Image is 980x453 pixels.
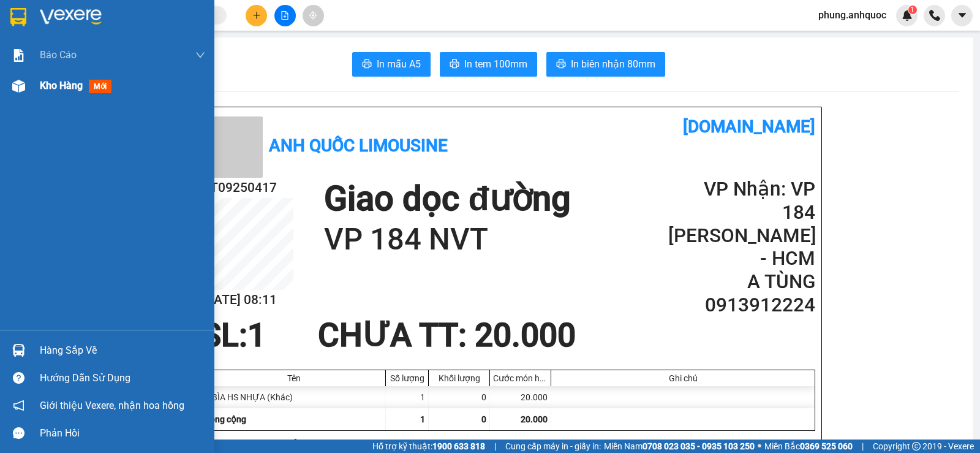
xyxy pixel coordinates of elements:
sup: 1 [908,6,917,14]
h2: VT09250417 [202,178,293,198]
strong: 1900 633 818 [432,441,485,451]
span: | [862,440,864,453]
span: file-add [281,11,289,20]
span: Nhận: [117,12,146,25]
span: VP 184 NVT [117,86,194,129]
span: down [195,50,205,60]
span: message [13,427,24,439]
button: plus [246,5,267,26]
span: aim [309,11,317,20]
span: | [494,440,496,453]
img: warehouse-icon [12,344,25,357]
span: printer [450,59,459,70]
span: 1 [420,414,425,424]
strong: 0708 023 035 - 0935 103 250 [643,441,755,451]
div: CHƯA TT : 20.000 [311,317,583,354]
span: 1 [910,6,914,14]
div: Phản hồi [40,424,205,443]
div: 20.000 [490,386,551,408]
div: Khối lượng [432,373,486,383]
span: copyright [912,442,921,451]
span: 0 [481,414,486,424]
button: printerIn tem 100mm [440,52,537,77]
div: Số lượng [389,373,425,383]
span: Miền Bắc [764,440,853,453]
span: 1 [247,316,266,354]
button: caret-down [951,5,973,26]
span: Kho hàng [40,80,83,91]
span: ⚪️ [758,444,761,449]
span: Miền Nam [604,440,755,453]
div: 0919450058 [10,55,108,72]
b: [DOMAIN_NAME] [683,116,815,137]
span: mới [89,80,111,93]
span: notification [13,400,24,411]
span: Gửi: [10,12,29,25]
img: solution-icon [12,49,25,62]
img: logo-vxr [10,8,26,26]
button: aim [303,5,324,26]
h1: Giao dọc đường [324,178,570,220]
span: In tem 100mm [464,56,527,72]
div: 0913912224 [117,69,216,86]
div: 0 [429,386,490,408]
h2: A TÙNG [668,270,815,294]
div: A TÙNG [117,55,216,69]
img: icon-new-feature [902,10,913,21]
span: In biên nhận 80mm [571,56,655,72]
span: Báo cáo [40,47,77,63]
div: Hàng sắp về [40,341,205,360]
button: printerIn biên nhận 80mm [546,52,665,77]
span: Cung cấp máy in - giấy in: [505,440,601,453]
h1: VP 184 NVT [324,220,570,259]
span: SL: [202,316,247,354]
h2: 0913912224 [668,294,815,317]
div: Hướng dẫn sử dụng [40,369,205,387]
h2: [DATE] 08:11 [202,290,293,310]
span: Hỗ trợ kỹ thuật: [372,440,485,453]
span: plus [252,11,261,20]
span: 20.000 [521,414,548,424]
span: printer [556,59,566,70]
div: C THẢO [10,40,108,55]
span: question-circle [13,372,24,384]
span: printer [362,59,372,70]
h2: VP Nhận: VP 184 [PERSON_NAME] - HCM [668,178,815,270]
span: Tổng cộng [205,414,246,424]
div: Ghi chú [554,373,812,383]
div: VP 184 [PERSON_NAME] - HCM [117,10,216,55]
div: VP 108 [PERSON_NAME] [10,10,108,40]
div: 1 BÌA HS NHỰA (Khác) [202,386,386,408]
div: 1 [386,386,429,408]
span: caret-down [957,10,968,21]
button: file-add [274,5,296,26]
img: warehouse-icon [12,80,25,93]
strong: 0369 525 060 [800,441,853,451]
img: phone-icon [929,10,940,21]
button: printerIn mẫu A5 [352,52,431,77]
span: phung.anhquoc [809,7,896,23]
div: Tên [205,373,382,383]
span: In mẫu A5 [377,56,421,72]
div: Cước món hàng [493,373,548,383]
b: Anh Quốc Limousine [269,135,448,156]
span: Giới thiệu Vexere, nhận hoa hồng [40,398,184,413]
